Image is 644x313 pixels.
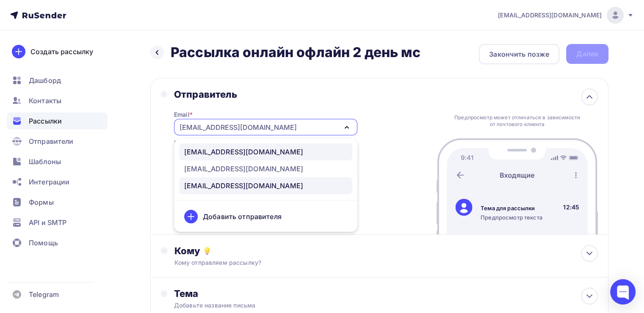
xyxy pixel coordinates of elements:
div: [EMAIL_ADDRESS][DOMAIN_NAME] [184,181,303,191]
div: Закончить позже [489,49,549,59]
span: Дашборд [29,75,61,85]
div: Тема [174,288,341,299]
a: Дашборд [7,72,108,89]
button: [EMAIL_ADDRESS][DOMAIN_NAME] [174,119,357,135]
span: Шаблоны [29,156,61,167]
span: Интеграции [29,177,69,187]
div: Предпросмотр может отличаться в зависимости от почтового клиента [452,114,583,128]
div: Кому [174,245,598,257]
span: Формы [29,197,54,207]
a: Шаблоны [7,153,108,170]
div: [EMAIL_ADDRESS][DOMAIN_NAME] [184,164,303,174]
div: Добавить отправителя [203,211,282,222]
div: 12:45 [563,203,579,211]
div: Создать рассылку [30,47,93,57]
div: Тема для рассылки [481,204,542,212]
span: Telegram [29,289,59,299]
span: [EMAIL_ADDRESS][DOMAIN_NAME] [498,11,602,19]
div: [EMAIL_ADDRESS][DOMAIN_NAME] [180,122,297,132]
ul: [EMAIL_ADDRESS][DOMAIN_NAME] [174,138,357,232]
a: [EMAIL_ADDRESS][DOMAIN_NAME] [498,7,634,24]
a: Рассылки [7,113,108,129]
div: Добавьте название письма [174,301,325,310]
div: Email [174,110,193,119]
div: [EMAIL_ADDRESS][DOMAIN_NAME] [184,147,303,157]
a: Формы [7,194,108,211]
div: Предпросмотр текста [481,214,542,221]
div: Рекомендуем , чтобы рассылка не попала в «Спам» [174,139,357,156]
h2: Рассылка онлайн офлайн 2 день мс [171,44,420,61]
a: Отправители [7,133,108,150]
span: Помощь [29,238,58,248]
span: Отправители [29,136,74,146]
div: Кому отправляем рассылку? [174,258,556,267]
div: Отправитель [174,88,357,100]
span: API и SMTP [29,217,66,228]
span: Контакты [29,96,61,106]
a: Контакты [7,92,108,109]
span: Рассылки [29,116,62,126]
